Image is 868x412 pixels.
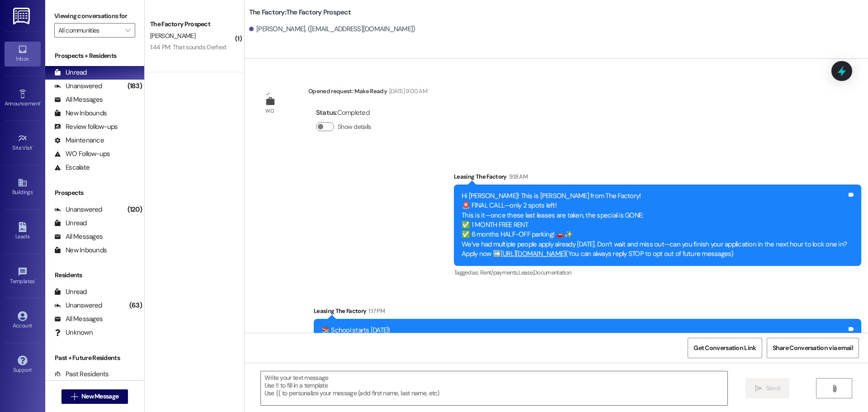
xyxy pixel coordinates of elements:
[507,172,528,181] div: 9:18 AM
[40,99,42,105] span: •
[125,79,144,93] div: (183)
[766,384,780,393] span: Send
[314,306,861,319] div: Leasing The Factory
[249,8,351,17] b: The Factory: The Factory Prospect
[338,122,371,132] label: Show details
[54,328,93,337] div: Unknown
[54,163,90,172] div: Escalate
[81,392,118,401] span: New Message
[387,86,427,96] div: [DATE] 9:00 AM
[321,326,847,355] div: 📚 School starts [DATE]! Hi [PERSON_NAME], it’s [PERSON_NAME] from The Factory! Last chance to sec...
[693,343,756,353] span: Get Conversation Link
[54,205,102,214] div: Unanswered
[45,353,144,363] div: Past + Future Residents
[45,51,144,61] div: Prospects + Residents
[5,42,41,66] a: Inbox
[71,393,78,400] i: 
[773,343,853,353] span: Share Conversation via email
[5,219,41,244] a: Leads
[745,378,789,398] button: Send
[480,269,519,276] span: Rent/payments ,
[150,32,195,40] span: [PERSON_NAME]
[54,369,109,379] div: Past Residents
[54,246,107,255] div: New Inbounds
[150,19,234,29] div: The Factory Prospect
[316,106,375,120] div: : Completed
[5,131,41,155] a: Site Visit •
[33,143,34,150] span: •
[54,68,87,77] div: Unread
[54,287,87,297] div: Unread
[767,338,859,358] button: Share Conversation via email
[54,109,107,118] div: New Inbounds
[54,95,103,104] div: All Messages
[688,338,762,358] button: Get Conversation Link
[308,86,427,99] div: Opened request: Make Ready
[831,385,838,392] i: 
[54,232,103,242] div: All Messages
[54,9,135,23] label: Viewing conversations for
[54,122,118,132] div: Review follow-ups
[150,43,226,51] div: 1:44 PM: That sounds 0erfext
[54,314,103,324] div: All Messages
[45,270,144,280] div: Residents
[316,108,336,117] b: Status
[519,269,533,276] span: Lease ,
[5,308,41,333] a: Account
[125,203,144,217] div: (120)
[265,106,274,116] div: WO
[45,188,144,198] div: Prospects
[125,27,130,34] i: 
[54,301,102,310] div: Unanswered
[5,353,41,377] a: Support
[5,264,41,289] a: Templates •
[127,298,144,313] div: (63)
[54,81,102,91] div: Unanswered
[54,136,104,145] div: Maintenance
[5,175,41,199] a: Buildings
[61,389,128,404] button: New Message
[454,172,861,185] div: Leasing The Factory
[54,218,87,228] div: Unread
[58,23,121,38] input: All communities
[462,191,847,259] div: Hi [PERSON_NAME]! This is [PERSON_NAME] from The Factory! 🚨 FINAL CALL—only 2 spots left! This is...
[54,149,110,159] div: WO Follow-ups
[501,249,566,258] a: [URL][DOMAIN_NAME]
[13,8,32,24] img: ResiDesk Logo
[249,24,415,34] div: [PERSON_NAME]. ([EMAIL_ADDRESS][DOMAIN_NAME])
[533,269,571,276] span: Documentation
[755,385,762,392] i: 
[454,266,861,279] div: Tagged as:
[35,277,36,283] span: •
[366,306,384,316] div: 1:17 PM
